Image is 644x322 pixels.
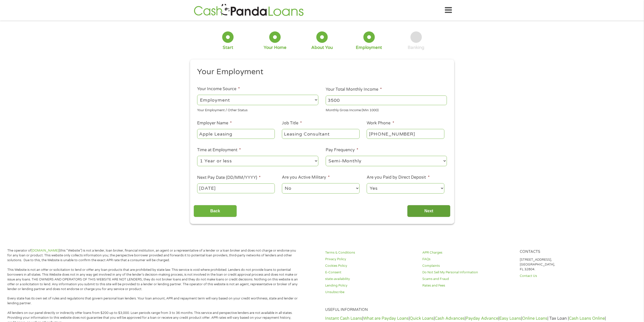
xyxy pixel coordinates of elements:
h4: Contacts [520,250,611,254]
div: Start [223,45,233,50]
a: Unsubscribe [325,290,416,295]
label: Next Pay Date (DD/MM/YYYY) [197,175,261,180]
a: Easy Loans [499,316,521,321]
a: Complaints [422,263,513,268]
label: Your Total Monthly Income [326,87,382,92]
label: Work Phone [367,121,394,126]
a: Cookies Policy [325,263,416,268]
input: Cashier [282,129,359,139]
a: Privacy Policy [325,257,416,262]
h4: Useful Information [325,308,611,312]
a: Terms & Conditions [325,250,416,255]
a: Online Loans [522,316,547,321]
label: Are you Active Military [282,175,330,180]
div: Banking [408,45,424,50]
a: Cash Advances [435,316,465,321]
a: E-Consent [325,270,416,275]
a: [DOMAIN_NAME] [31,249,59,253]
a: state-availability [325,277,416,281]
input: Back [194,205,237,217]
input: 1800 [326,96,447,105]
input: (231) 754-4010 [367,129,444,139]
a: Rates and Fees [422,283,513,288]
div: About You [311,45,333,50]
p: The operator of (this “Website”) is not a lender, loan broker, financial institution, an agent or... [7,248,299,263]
p: Every state has its own set of rules and regulations that govern personal loan lenders. Your loan... [7,296,299,306]
a: Cash Loans Online [569,316,605,321]
a: Lending Policy [325,283,416,288]
div: Your Employment / Other Status [197,106,318,113]
p: This Website is not an offer or solicitation to lend or offer any loan products that are prohibit... [7,268,299,291]
a: Scams and Fraud [422,277,513,281]
a: Contact Us [520,274,611,278]
div: Monthly Gross Income (Min 1000) [326,106,447,113]
label: Time at Employment [197,147,241,153]
input: Next [407,205,450,217]
input: Walmart [197,129,275,139]
div: Your Home [264,45,286,50]
a: Payday Advance [466,316,498,321]
input: Use the arrow keys to pick a date [197,183,275,193]
label: Pay Frequency [326,147,358,153]
label: Are you Paid by Direct Deposit [367,175,429,180]
label: Your Income Source [197,86,240,92]
a: Instant Cash Loans [325,316,362,321]
a: What are Payday Loans [363,316,409,321]
label: Employer Name [197,121,232,126]
a: Quick Loans [410,316,434,321]
label: Job Title [282,121,302,126]
a: Do Not Sell My Personal Information [422,270,513,275]
div: Employment [356,45,382,50]
a: APR Charges [422,250,513,255]
p: [STREET_ADDRESS], [GEOGRAPHIC_DATA], FL 32804. [520,257,611,272]
h2: Your Employment [197,67,443,77]
img: GetLoanNow Logo [192,3,305,17]
a: FAQs [422,257,513,262]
